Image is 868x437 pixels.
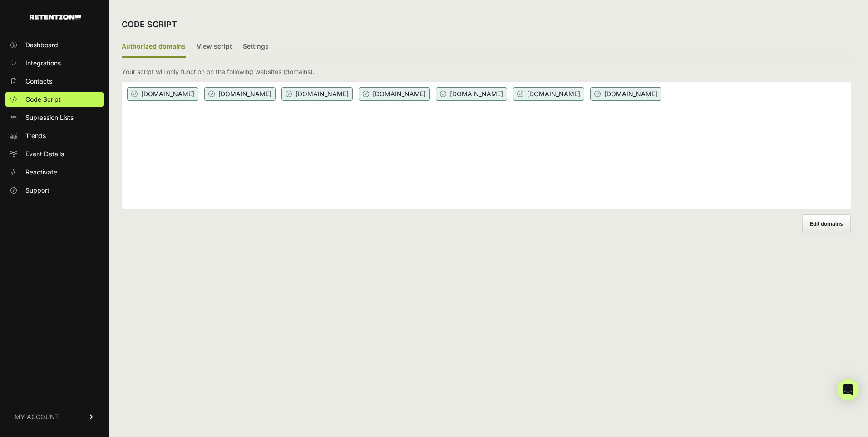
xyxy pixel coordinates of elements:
span: Reactivate [25,168,57,177]
span: Trends [25,131,46,140]
img: Retention.com [30,15,81,20]
span: [DOMAIN_NAME] [281,87,353,101]
span: Support [25,186,49,195]
a: Reactivate [5,165,104,179]
span: [DOMAIN_NAME] [359,87,430,101]
p: Your script will only function on the following websites (domains). [122,67,315,76]
h2: CODE SCRIPT [122,18,177,31]
label: Settings [243,36,269,58]
a: Dashboard [5,38,104,52]
a: Code Script [5,92,104,107]
span: Code Script [25,95,61,104]
span: [DOMAIN_NAME] [127,87,198,101]
span: Integrations [25,59,61,68]
a: Integrations [5,56,104,70]
span: [DOMAIN_NAME] [204,87,276,101]
a: Support [5,183,104,198]
span: Dashboard [25,40,58,50]
a: MY ACCOUNT [5,403,104,431]
span: Edit domains [810,220,843,227]
span: [DOMAIN_NAME] [590,87,661,101]
span: MY ACCOUNT [15,412,59,422]
span: [DOMAIN_NAME] [513,87,584,101]
span: [DOMAIN_NAME] [436,87,507,101]
span: Contacts [25,77,52,86]
a: Contacts [5,74,104,89]
a: Supression Lists [5,110,104,125]
span: Supression Lists [25,113,74,122]
label: View script [197,36,232,58]
div: Open Intercom Messenger [837,379,859,401]
span: Event Details [25,149,64,159]
a: Event Details [5,147,104,161]
a: Trends [5,129,104,143]
label: Authorized domains [122,36,186,58]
